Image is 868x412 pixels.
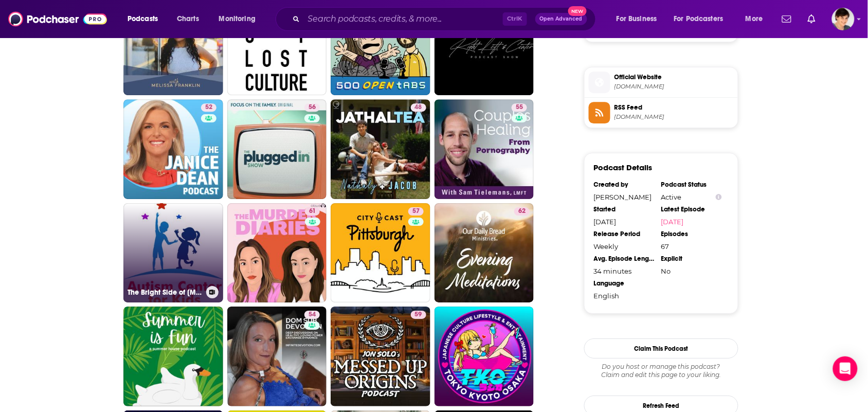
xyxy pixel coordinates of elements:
[661,218,722,226] a: [DATE]
[201,103,216,112] a: 52
[411,103,426,112] a: 48
[614,83,734,91] span: youarealot.libsyn.com
[594,242,655,250] div: Weekly
[594,230,655,238] div: Release Period
[304,311,320,319] a: 54
[584,363,738,379] div: Claim and edit this page to your liking.
[177,12,199,26] span: Charts
[594,255,655,263] div: Avg. Episode Length
[832,8,855,30] button: Show profile menu
[514,207,530,216] a: 62
[804,10,820,28] a: Show notifications dropdown
[746,12,763,26] span: More
[309,102,316,113] span: 56
[120,11,171,27] button: open menu
[661,193,722,201] div: Active
[411,311,426,319] a: 59
[832,8,855,30] span: Logged in as bethwouldknow
[516,102,523,113] span: 55
[584,363,738,371] span: Do you host or manage this podcast?
[594,279,655,288] div: Language
[716,193,722,201] button: Show Info
[589,102,734,123] a: RSS Feed[DOMAIN_NAME]
[435,99,534,199] a: 55
[435,203,534,303] a: 62
[594,205,655,213] div: Started
[309,206,316,217] span: 61
[609,11,670,27] button: open menu
[589,71,734,93] a: Official Website[DOMAIN_NAME]
[123,203,223,303] a: The Bright Side of [MEDICAL_DATA]
[614,103,734,112] span: RSS Feed
[594,181,655,189] div: Created by
[661,205,722,213] div: Latest Episode
[304,103,320,112] a: 56
[614,73,734,82] span: Official Website
[594,267,655,275] div: 34 minutes
[512,103,527,112] a: 55
[594,193,655,201] div: [PERSON_NAME]
[617,12,657,26] span: For Business
[412,206,420,217] span: 57
[408,207,424,216] a: 57
[833,356,858,381] div: Open Intercom Messenger
[227,99,327,199] a: 56
[584,338,738,359] button: Claim This Podcast
[778,10,795,28] a: Show notifications dropdown
[661,181,722,189] div: Podcast Status
[614,113,734,121] span: feeds.libsyn.com
[661,242,722,250] div: 67
[661,230,722,238] div: Episodes
[594,292,655,300] div: English
[535,13,587,25] button: Open AdvancedNew
[212,11,269,27] button: open menu
[128,12,158,26] span: Podcasts
[331,203,430,303] a: 57
[540,16,583,22] span: Open Advanced
[304,11,503,27] input: Search podcasts, credits, & more...
[219,12,256,26] span: Monitoring
[503,12,527,26] span: Ctrl K
[331,307,430,406] a: 59
[415,102,422,113] span: 48
[594,218,655,226] div: [DATE]
[568,6,587,16] span: New
[309,310,316,320] span: 54
[305,207,320,216] a: 61
[674,12,724,26] span: For Podcasters
[331,99,430,199] a: 48
[661,255,722,263] div: Explicit
[8,9,107,29] img: Podchaser - Follow, Share and Rate Podcasts
[738,11,776,27] button: open menu
[285,7,606,31] div: Search podcasts, credits, & more...
[128,288,202,297] h3: The Bright Side of [MEDICAL_DATA]
[123,99,223,199] a: 52
[661,267,722,275] div: No
[227,203,327,303] a: 61
[594,163,653,172] h3: Podcast Details
[170,11,205,27] a: Charts
[227,307,327,406] a: 54
[832,8,855,30] img: User Profile
[205,102,212,113] span: 52
[415,310,422,320] span: 59
[667,11,738,27] button: open menu
[518,206,526,217] span: 62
